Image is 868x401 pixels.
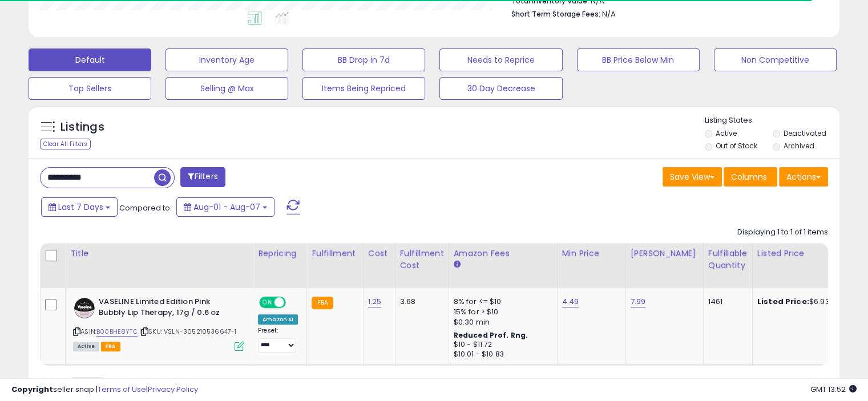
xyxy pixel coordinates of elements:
button: Save View [663,167,722,187]
div: [PERSON_NAME] [631,248,699,260]
label: Deactivated [783,128,826,138]
b: Reduced Prof. Rng. [454,330,528,340]
button: BB Price Below Min [577,48,700,71]
div: $10.01 - $10.83 [454,350,548,359]
div: Listed Price [757,248,856,260]
div: Preset: [258,327,298,353]
div: Repricing [258,248,302,260]
div: Displaying 1 to 1 of 1 items [737,227,828,238]
button: Columns [724,167,777,187]
a: B00BHE8YTC [96,327,138,337]
div: Cost [368,248,390,260]
div: $0.30 min [454,317,548,327]
strong: Copyright [11,384,53,395]
span: ON [260,298,274,307]
div: 1461 [708,297,744,307]
button: BB Drop in 7d [302,48,425,71]
div: Fulfillable Quantity [708,248,748,272]
div: seller snap | | [11,384,198,395]
span: Columns [731,171,767,183]
label: Active [716,128,737,138]
span: All listings currently available for purchase on Amazon [73,342,99,351]
div: Title [70,248,248,260]
span: | SKU: VSLN-305210536647-1 [139,327,236,336]
label: Out of Stock [716,141,757,151]
div: Amazon AI [258,314,298,325]
label: Archived [783,141,814,151]
button: Inventory Age [165,48,288,71]
small: Amazon Fees. [454,260,461,270]
button: Items Being Repriced [302,77,425,100]
div: 3.68 [400,297,440,307]
div: Min Price [562,248,621,260]
button: Filters [180,167,225,187]
button: Non Competitive [714,48,837,71]
div: Fulfillment [312,248,358,260]
button: Selling @ Max [165,77,288,100]
div: $10 - $11.72 [454,340,548,350]
div: 15% for > $10 [454,307,548,317]
span: FBA [101,342,120,351]
p: Listing States: [705,115,839,126]
button: Last 7 Days [41,197,118,217]
a: Terms of Use [98,384,146,395]
div: 8% for <= $10 [454,297,548,307]
a: Privacy Policy [148,384,198,395]
button: Actions [779,167,828,187]
span: 2025-08-15 13:52 GMT [810,384,857,395]
small: FBA [312,297,333,309]
div: Clear All Filters [40,139,91,149]
span: Compared to: [119,202,172,213]
img: 414PUd8uu4L._SL40_.jpg [73,297,96,319]
button: Needs to Reprice [439,48,562,71]
span: OFF [284,298,302,307]
a: 4.49 [562,296,579,307]
div: $6.93 [757,297,852,307]
button: Top Sellers [29,77,151,100]
a: 1.25 [368,296,382,307]
a: 7.99 [631,296,646,307]
span: Last 7 Days [58,201,103,213]
button: 30 Day Decrease [439,77,562,100]
div: Amazon Fees [454,248,552,260]
span: Aug-01 - Aug-07 [193,201,260,213]
div: ASIN: [73,297,244,350]
button: Default [29,48,151,71]
b: VASELINE Limited Edition Pink Bubbly Lip Therapy, 17g / 0.6 oz [99,297,237,321]
div: Fulfillment Cost [400,248,444,272]
h5: Listings [60,119,104,135]
button: Aug-01 - Aug-07 [176,197,274,217]
b: Listed Price: [757,296,809,307]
